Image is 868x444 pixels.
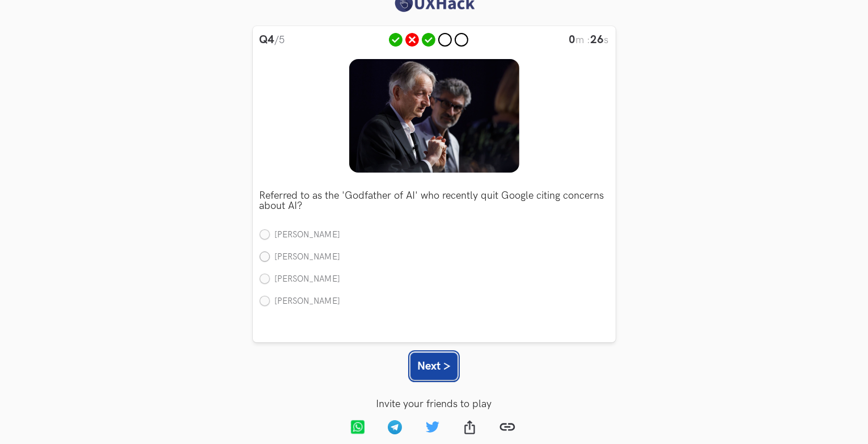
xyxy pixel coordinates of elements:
[410,353,458,380] button: Next >
[260,274,341,286] label: [PERSON_NAME]
[464,420,475,434] img: Share
[260,33,275,47] strong: Q4
[350,420,365,434] img: Whatsapp
[260,296,341,308] label: [PERSON_NAME]
[569,33,576,47] strong: 0
[260,191,609,211] p: Referred to as the 'Godfather of AI' who recently quit Google citing concerns about AI?
[260,33,285,53] li: /5
[388,420,402,434] img: Telegram
[569,34,609,46] span: m : s
[591,33,604,47] strong: 26
[260,229,341,241] label: [PERSON_NAME]
[18,398,850,410] p: Invite your friends to play
[260,252,341,263] label: [PERSON_NAME]
[349,59,519,173] img: Image description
